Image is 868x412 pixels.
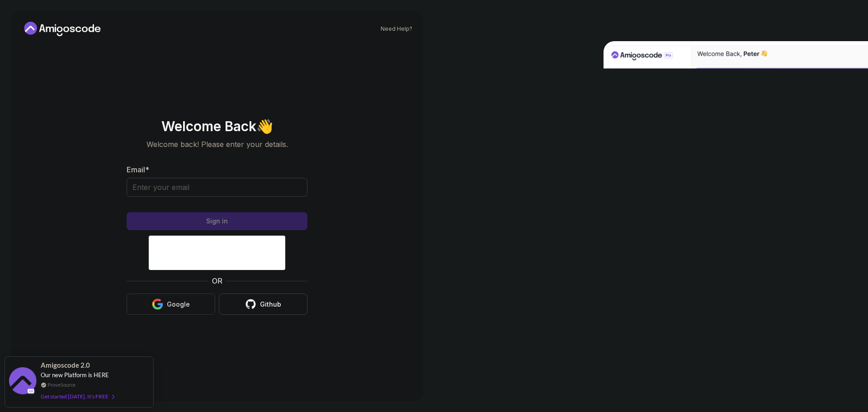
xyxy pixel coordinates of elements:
[41,391,114,402] div: Get started [DATE]. It's FREE
[9,367,36,397] img: provesource social proof notification image
[127,178,307,197] input: Enter your email
[256,119,273,133] span: 👋
[604,41,868,371] img: Amigoscode Dashboard
[127,139,307,150] p: Welcome back! Please enter your details.
[22,22,103,36] a: Home link
[149,236,285,270] iframe: Widget containing checkbox for hCaptcha security challenge
[47,381,75,388] a: ProveSource
[167,300,190,309] div: Google
[381,25,412,33] a: Need Help?
[127,212,307,230] button: Sign in
[219,294,307,315] button: Github
[127,119,307,133] h2: Welcome Back
[260,300,281,309] div: Github
[127,165,149,174] label: Email *
[41,360,90,370] span: Amigoscode 2.0
[127,294,215,315] button: Google
[41,371,109,379] span: Our new Platform is HERE
[206,217,228,226] div: Sign in
[212,275,222,286] p: OR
